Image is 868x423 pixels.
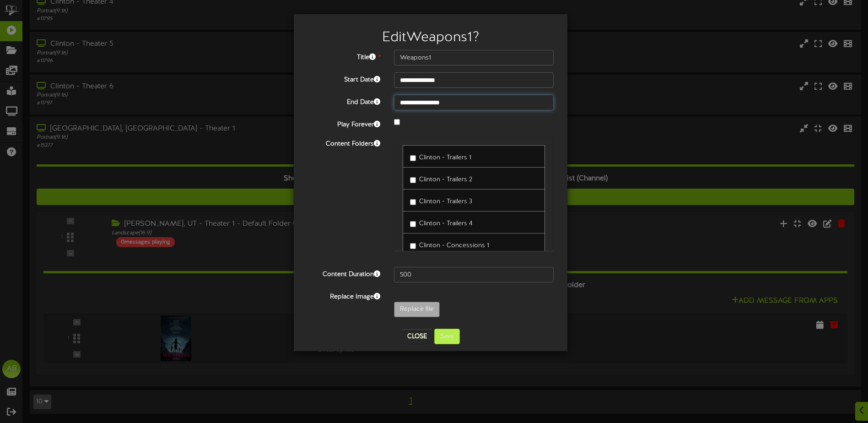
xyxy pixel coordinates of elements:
input: 15 [394,267,554,282]
h2: Edit Weapons1 ? [307,30,554,45]
input: Clinton - Trailers 4 [410,221,416,227]
label: Start Date [301,72,387,85]
input: Clinton - Trailers 3 [410,199,416,205]
input: Title [394,50,554,65]
button: Save [434,329,460,344]
input: Clinton - Trailers 2 [410,177,416,183]
input: Clinton - Concessions 1 [410,243,416,249]
span: Clinton - Trailers 2 [419,176,472,183]
label: Replace Image [301,289,387,302]
label: Content Folders [301,136,387,149]
label: End Date [301,95,387,107]
label: Title [301,50,387,62]
label: Play Forever [301,117,387,130]
button: Close [402,329,432,344]
span: Clinton - Trailers 4 [419,220,473,227]
span: Clinton - Trailers 3 [419,198,472,205]
span: Clinton - Trailers 1 [419,154,471,161]
span: Clinton - Concessions 1 [419,242,489,249]
label: Content Duration [301,267,387,279]
input: Clinton - Trailers 1 [410,155,416,161]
